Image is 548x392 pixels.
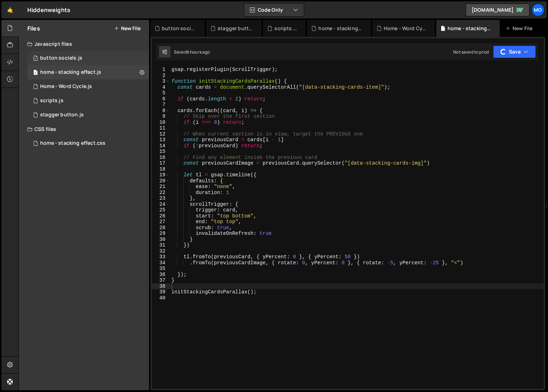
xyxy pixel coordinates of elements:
div: 6 [152,96,170,102]
div: 16703/45700.js [27,51,149,65]
div: 29 [152,231,170,237]
div: CSS files [19,122,149,136]
div: 16703/45650.js [27,65,149,79]
div: home - stacking effect.css [40,140,105,147]
div: 36 [152,272,170,278]
div: 21 [152,184,170,190]
div: 17 [152,160,170,166]
div: Not saved to prod [453,49,489,55]
div: button socials.js [40,55,82,61]
div: 34 [152,260,170,266]
div: 11 [152,125,170,131]
a: Mo [532,4,544,16]
div: 26 [152,213,170,219]
div: New File [505,25,535,32]
div: scripts.js [40,98,64,104]
div: 31 [152,242,170,248]
div: 27 [152,219,170,225]
div: 16 [152,155,170,161]
div: 25 [152,207,170,213]
div: 8 [152,108,170,114]
div: 22 [152,190,170,196]
button: New File [114,26,141,31]
div: 16703/45698.js [27,108,149,122]
div: scripts.js [274,25,297,32]
div: 19 [152,172,170,178]
div: 39 [152,289,170,295]
div: home - stacking effect.js [40,69,101,76]
a: 🤙 [1,1,19,18]
span: 1 [33,70,38,76]
div: 10 [152,120,170,126]
div: 37 [152,277,170,283]
div: Saved [174,49,210,55]
div: 28 [152,225,170,231]
div: 18 [152,166,170,172]
div: 12 [152,131,170,137]
div: 23 [152,195,170,201]
span: 1 [33,56,38,62]
div: stagger button.js [40,112,84,118]
div: 3 [152,78,170,84]
div: 33 [152,254,170,260]
div: stagger button.js [218,25,253,32]
div: Hiddenweights [27,6,70,14]
div: 15 [152,149,170,155]
div: 16703/45648.js [27,79,149,94]
div: 2 [152,73,170,79]
div: 35 [152,266,170,272]
div: 32 [152,248,170,254]
div: 16703/45695.js [27,94,149,108]
h2: Files [27,24,40,32]
div: home - stacking effect.css [318,25,362,32]
button: Save [493,45,536,58]
div: Home - Word Cycle.js [384,25,426,32]
div: 24 [152,201,170,208]
button: Code Only [244,4,304,16]
div: 30 [152,237,170,243]
div: button socials.js [162,25,196,32]
div: 6 hours ago [187,49,210,55]
div: 7 [152,102,170,108]
div: Home - Word Cycle.js [40,83,92,90]
div: 38 [152,283,170,289]
div: 1 [152,67,170,73]
div: 13 [152,137,170,143]
div: Javascript files [19,37,149,51]
a: [DOMAIN_NAME] [466,4,530,16]
div: 16703/45651.css [27,136,149,150]
div: 20 [152,178,170,184]
div: home - stacking effect.js [448,25,491,32]
div: 4 [152,84,170,90]
div: 9 [152,114,170,120]
div: 14 [152,143,170,149]
div: 5 [152,90,170,96]
div: 40 [152,295,170,301]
